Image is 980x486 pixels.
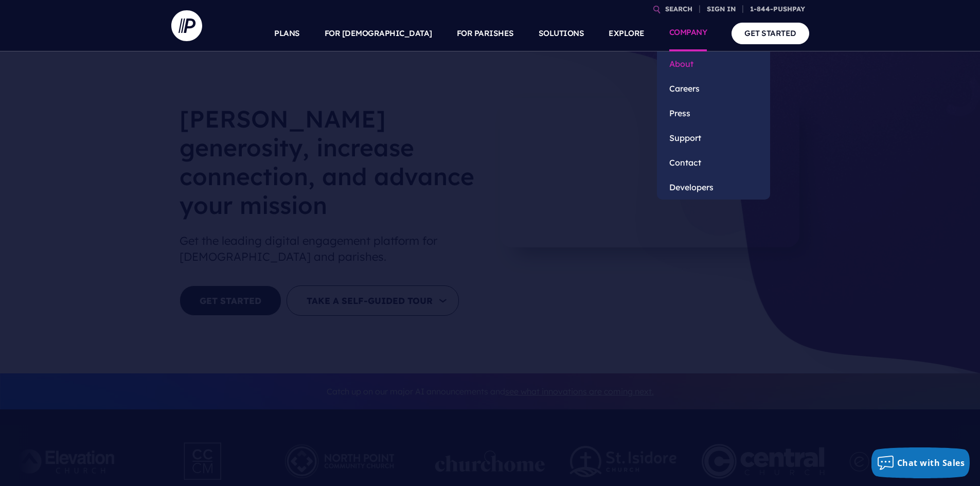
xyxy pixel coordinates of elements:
[657,125,770,150] a: Support
[657,101,770,125] a: Press
[669,15,707,51] a: COMPANY
[657,150,770,175] a: Contact
[657,175,770,200] a: Developers
[539,15,584,51] a: SOLUTIONS
[325,15,432,51] a: FOR [DEMOGRAPHIC_DATA]
[732,23,809,44] a: GET STARTED
[609,15,645,51] a: EXPLORE
[274,15,300,51] a: PLANS
[897,457,965,469] span: Chat with Sales
[871,447,970,478] button: Chat with Sales
[657,76,770,101] a: Careers
[457,15,514,51] a: FOR PARISHES
[657,51,770,76] a: About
